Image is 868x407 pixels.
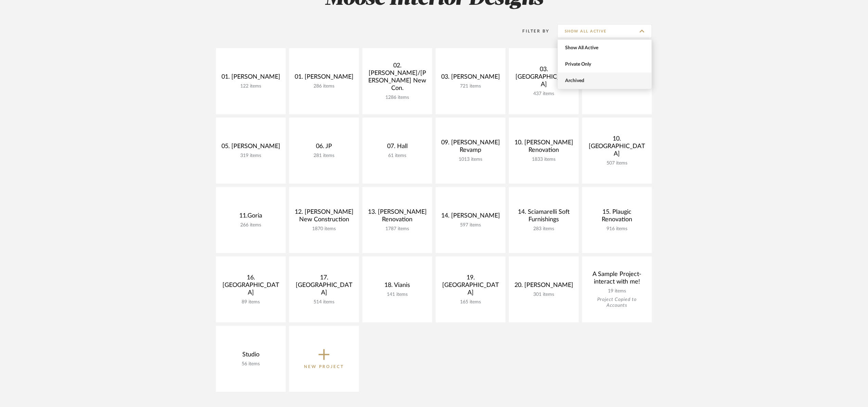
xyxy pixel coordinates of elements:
[514,157,573,162] div: 1833 items
[368,226,427,232] div: 1787 items
[588,288,647,294] div: 19 items
[368,208,427,226] div: 13. [PERSON_NAME] Renovation
[289,326,359,392] button: New Project
[514,28,550,35] div: Filter By
[514,139,573,157] div: 10. [PERSON_NAME] Renovation
[441,222,500,228] div: 597 items
[221,222,280,228] div: 266 items
[565,45,646,51] span: Show All Active
[221,299,280,305] div: 89 items
[514,226,573,232] div: 283 items
[295,83,354,89] div: 286 items
[588,135,647,160] div: 10. [GEOGRAPHIC_DATA]
[441,212,500,222] div: 14. [PERSON_NAME]
[441,299,500,305] div: 165 items
[514,292,573,298] div: 301 items
[295,274,354,299] div: 17. [GEOGRAPHIC_DATA]
[441,83,500,89] div: 721 items
[295,208,354,226] div: 12. [PERSON_NAME] New Construction
[368,143,427,153] div: 07. Hall
[368,95,427,101] div: 1286 items
[221,83,280,89] div: 122 items
[441,139,500,157] div: 09. [PERSON_NAME] Revamp
[295,226,354,232] div: 1870 items
[221,351,280,361] div: Studio
[514,208,573,226] div: 14. Sciamarelli Soft Furnishings
[565,78,646,84] span: Archived
[221,73,280,83] div: 01. [PERSON_NAME]
[295,153,354,159] div: 281 items
[588,271,647,288] div: A Sample Project- interact with me!
[441,73,500,83] div: 03. [PERSON_NAME]
[588,160,647,166] div: 507 items
[221,143,280,153] div: 05. [PERSON_NAME]
[304,363,344,370] p: New Project
[221,274,280,299] div: 16. [GEOGRAPHIC_DATA]
[221,212,280,222] div: 11.Goria
[514,91,573,97] div: 437 items
[295,73,354,83] div: 01. [PERSON_NAME]
[588,208,647,226] div: 15. Plaugic Renovation
[368,292,427,298] div: 141 items
[368,153,427,159] div: 61 items
[221,153,280,159] div: 319 items
[441,274,500,299] div: 19. [GEOGRAPHIC_DATA]
[441,157,500,162] div: 1013 items
[368,281,427,292] div: 18. Vianis
[514,281,573,292] div: 20. [PERSON_NAME]
[295,299,354,305] div: 514 items
[221,361,280,367] div: 56 items
[565,62,646,67] span: Private Only
[514,66,573,91] div: 03. [GEOGRAPHIC_DATA]
[588,226,647,232] div: 916 items
[588,297,647,308] div: Project Copied to Accounts
[368,62,427,95] div: 02. [PERSON_NAME]/[PERSON_NAME] New Con.
[295,143,354,153] div: 06. JP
